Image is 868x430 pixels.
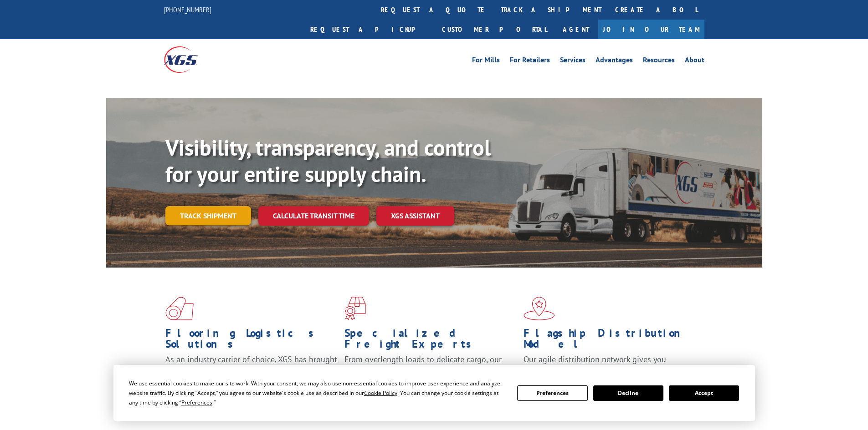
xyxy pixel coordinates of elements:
[258,206,369,226] a: Calculate transit time
[165,206,251,225] a: Track shipment
[524,354,691,375] span: Our agile distribution network gives you nationwide inventory management on demand.
[685,56,704,66] a: About
[669,385,739,401] button: Accept
[593,385,663,401] button: Decline
[596,56,633,66] a: Advantages
[364,389,397,397] span: Cookie Policy
[598,20,704,39] a: Join Our Team
[165,328,338,354] h1: Flooring Logistics Solutions
[113,365,755,421] div: Cookie Consent Prompt
[344,297,366,320] img: xgs-icon-focused-on-flooring-red
[165,133,491,188] b: Visibility, transparency, and control for your entire supply chain.
[181,399,212,406] span: Preferences
[435,20,554,39] a: Customer Portal
[303,20,435,39] a: Request a pickup
[524,297,555,320] img: xgs-icon-flagship-distribution-model-red
[472,56,500,66] a: For Mills
[554,20,598,39] a: Agent
[376,206,454,226] a: XGS ASSISTANT
[524,328,696,354] h1: Flagship Distribution Model
[165,354,337,386] span: As an industry carrier of choice, XGS has brought innovation and dedication to flooring logistics...
[344,354,517,395] p: From overlength loads to delicate cargo, our experienced staff knows the best way to move your fr...
[643,56,675,66] a: Resources
[165,297,194,320] img: xgs-icon-total-supply-chain-intelligence-red
[517,385,587,401] button: Preferences
[129,379,506,407] div: We use essential cookies to make our site work. With your consent, we may also use non-essential ...
[164,5,211,14] a: [PHONE_NUMBER]
[344,328,517,354] h1: Specialized Freight Experts
[510,56,550,66] a: For Retailers
[560,56,586,66] a: Services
